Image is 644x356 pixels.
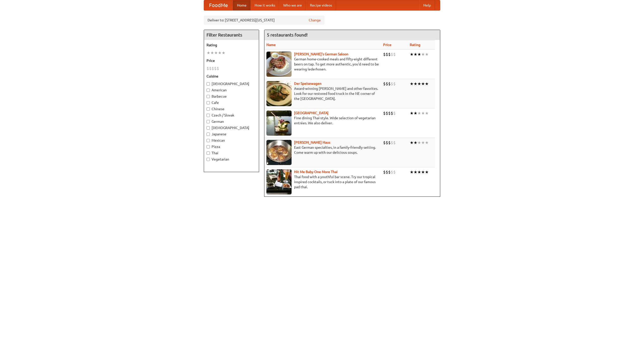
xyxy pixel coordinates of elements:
input: Chinese [207,107,210,111]
p: Award-winning [PERSON_NAME] and other favorites. Look for our restored food truck in the NE corne... [266,86,379,101]
label: Czech / Slovak [207,113,256,118]
li: $ [386,52,388,57]
label: Vegetarian [207,157,256,162]
label: Barbecue [207,94,256,99]
input: Thai [207,151,210,155]
li: ★ [414,81,417,87]
li: $ [388,110,391,116]
div: Deliver to: [STREET_ADDRESS][US_STATE] [204,16,325,25]
li: $ [383,52,386,57]
li: ★ [421,169,425,175]
li: ★ [425,110,429,116]
p: Thai food with a youthful bar scene. Try our tropical inspired cocktails, or tuck into a plate of... [266,174,379,189]
a: Who we are [279,0,306,10]
a: FoodMe [204,0,233,10]
li: $ [383,169,386,175]
li: $ [209,66,212,71]
input: [DEMOGRAPHIC_DATA] [207,82,210,86]
li: $ [391,52,393,57]
li: ★ [417,140,421,145]
a: [GEOGRAPHIC_DATA] [294,111,329,115]
li: $ [393,81,396,87]
h4: Filter Restaurants [204,30,259,40]
li: ★ [410,169,414,175]
img: kohlhaus.jpg [266,140,292,165]
li: $ [388,52,391,57]
a: [PERSON_NAME] Haus [294,140,330,144]
li: ★ [425,52,429,57]
li: ★ [421,140,425,145]
li: $ [393,52,396,57]
a: Help [419,0,435,10]
li: $ [212,66,214,71]
label: German [207,119,256,124]
input: German [207,120,210,123]
li: $ [386,81,388,87]
img: babythai.jpg [266,169,292,194]
label: American [207,88,256,93]
li: $ [391,140,393,145]
li: $ [217,66,219,71]
li: ★ [417,169,421,175]
li: ★ [214,50,218,56]
li: $ [214,66,217,71]
input: Barbecue [207,95,210,98]
li: $ [391,169,393,175]
li: ★ [425,169,429,175]
li: ★ [218,50,222,56]
ng-pluralize: 5 restaurants found! [267,32,308,37]
li: ★ [414,110,417,116]
li: ★ [421,81,425,87]
input: Vegetarian [207,158,210,161]
li: ★ [410,110,414,116]
li: ★ [210,50,214,56]
h5: Cuisine [207,74,256,79]
p: Fine dining Thai-style. Wide selection of vegetarian entrées. We also deliver. [266,115,379,126]
a: Name [266,43,276,47]
li: $ [383,140,386,145]
li: ★ [417,81,421,87]
li: ★ [207,50,210,56]
label: Pizza [207,144,256,149]
li: ★ [417,110,421,116]
li: $ [391,110,393,116]
li: $ [386,169,388,175]
li: ★ [414,52,417,57]
label: [DEMOGRAPHIC_DATA] [207,81,256,86]
li: $ [383,110,386,116]
label: Thai [207,150,256,155]
li: ★ [421,110,425,116]
li: ★ [421,52,425,57]
li: $ [388,140,391,145]
li: $ [388,81,391,87]
p: German home-cooked meals and fifty-eight different beers on tap. To get more authentic, you'd nee... [266,57,379,72]
li: ★ [222,50,225,56]
li: $ [207,66,209,71]
p: East German specialties, in a family-friendly setting. Come warm up with our delicious soups. [266,145,379,155]
h5: Rating [207,43,256,48]
input: American [207,89,210,92]
a: [PERSON_NAME]'s German Saloon [294,52,348,56]
input: Cafe [207,101,210,104]
label: Cafe [207,100,256,105]
li: ★ [410,81,414,87]
li: $ [383,81,386,87]
input: Mexican [207,139,210,142]
input: [DEMOGRAPHIC_DATA] [207,126,210,130]
input: Japanese [207,133,210,136]
li: $ [393,110,396,116]
b: Der Speisewagen [294,82,321,86]
li: $ [386,110,388,116]
label: Chinese [207,106,256,111]
li: $ [393,169,396,175]
label: [DEMOGRAPHIC_DATA] [207,125,256,130]
a: Hit Me Baby One More Thai [294,170,338,174]
li: ★ [414,169,417,175]
a: Price [383,43,391,47]
label: Mexican [207,138,256,143]
li: ★ [425,140,429,145]
input: Czech / Slovak [207,114,210,117]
